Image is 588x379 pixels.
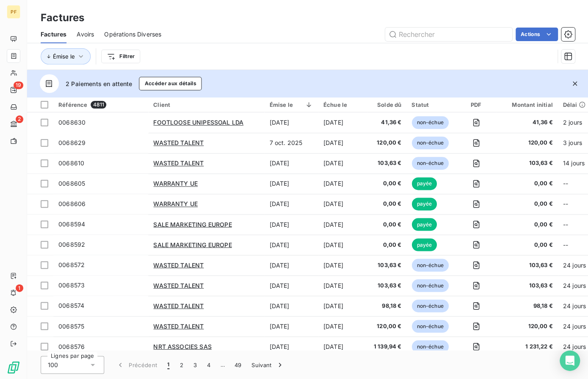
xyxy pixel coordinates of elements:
[246,356,289,373] button: Suivant
[411,238,437,251] span: payée
[153,261,204,268] span: WASTED TALENT
[372,240,401,249] span: 0,00 €
[264,234,318,255] td: [DATE]
[501,240,552,249] span: 0,00 €
[501,118,552,127] span: 41,36 €
[153,302,204,309] span: WASTED TALENT
[153,180,198,187] span: WARRANTY UE
[372,159,401,167] span: 103,63 €
[58,200,86,207] span: 0068606
[411,198,437,210] span: payée
[501,139,552,147] span: 120,00 €
[58,220,85,228] span: 0068594
[264,194,318,214] td: [DATE]
[101,50,140,63] button: Filtrer
[14,81,23,89] span: 19
[229,356,246,373] button: 49
[111,356,162,373] button: Précédent
[323,101,362,108] div: Échue le
[372,281,401,290] span: 103,63 €
[372,220,401,229] span: 0,00 €
[104,30,161,39] span: Opérations Diverses
[153,281,204,289] span: WASTED TALENT
[7,5,20,19] div: PF
[58,139,86,146] span: 0068629
[153,343,211,350] span: NRT ASSOCIES SAS
[385,28,512,41] input: Rechercher
[58,180,85,187] span: 0068605
[318,194,367,214] td: [DATE]
[58,101,87,108] span: Référence
[411,218,437,231] span: payée
[411,299,448,312] span: non-échue
[264,316,318,336] td: [DATE]
[77,30,94,39] span: Avoirs
[411,279,448,292] span: non-échue
[139,77,202,90] button: Accéder aux détails
[372,200,401,208] span: 0,00 €
[41,10,84,25] h3: Factures
[318,133,367,153] td: [DATE]
[372,261,401,269] span: 103,63 €
[264,255,318,275] td: [DATE]
[318,316,367,336] td: [DATE]
[372,301,401,310] span: 98,18 €
[411,340,448,353] span: non-échue
[318,234,367,255] td: [DATE]
[501,342,552,351] span: 1 231,22 €
[372,179,401,188] span: 0,00 €
[563,101,585,108] div: Délai
[501,301,552,310] span: 98,18 €
[16,284,23,292] span: 1
[58,159,84,167] span: 0068610
[66,79,132,88] span: 2 Paiements en attente
[318,112,367,133] td: [DATE]
[411,259,448,271] span: non-échue
[264,133,318,153] td: 7 oct. 2025
[318,295,367,316] td: [DATE]
[318,153,367,173] td: [DATE]
[318,255,367,275] td: [DATE]
[153,101,259,108] div: Client
[264,214,318,234] td: [DATE]
[153,119,243,126] span: FOOTLOOSE UNIPESSOAL LDA
[372,118,401,127] span: 41,36 €
[58,302,84,309] span: 0068574
[411,320,448,332] span: non-échue
[515,28,558,41] button: Actions
[318,214,367,234] td: [DATE]
[318,336,367,357] td: [DATE]
[58,119,86,126] span: 0068630
[16,115,23,123] span: 2
[501,322,552,330] span: 120,00 €
[264,295,318,316] td: [DATE]
[153,139,204,146] span: WASTED TALENT
[411,137,448,149] span: non-échue
[318,275,367,295] td: [DATE]
[91,101,106,109] span: 4811
[411,101,450,108] div: Statut
[460,101,491,108] div: PDF
[153,220,232,228] span: SALE MARKETING EUROPE
[58,322,84,329] span: 0068575
[162,356,174,373] button: 1
[501,159,552,167] span: 103,63 €
[7,360,20,374] img: Logo LeanPay
[167,360,169,369] span: 1
[501,220,552,229] span: 0,00 €
[153,159,204,167] span: WASTED TALENT
[41,30,66,39] span: Factures
[48,360,58,369] span: 100
[269,101,313,108] div: Émise le
[372,322,401,330] span: 120,00 €
[202,356,215,373] button: 4
[411,116,448,129] span: non-échue
[264,153,318,173] td: [DATE]
[372,139,401,147] span: 120,00 €
[501,179,552,188] span: 0,00 €
[501,261,552,269] span: 103,63 €
[264,275,318,295] td: [DATE]
[501,200,552,208] span: 0,00 €
[318,173,367,194] td: [DATE]
[411,157,448,170] span: non-échue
